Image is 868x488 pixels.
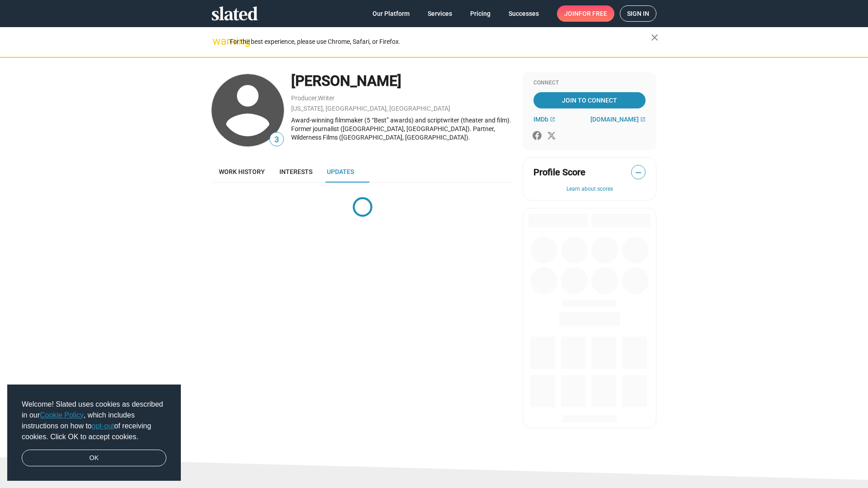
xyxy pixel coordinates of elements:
a: Cookie Policy [40,411,84,419]
span: [DOMAIN_NAME] [590,116,639,123]
span: Services [428,5,452,22]
a: Successes [501,5,546,22]
a: Writer [318,94,335,102]
span: Join [564,5,607,22]
span: IMDb [533,116,548,123]
button: Learn about scores [533,186,646,193]
a: Pricing [463,5,498,22]
a: Joinfor free [557,5,614,22]
a: opt-out [92,422,114,430]
span: — [632,167,645,178]
span: 3 [270,134,283,146]
a: Sign in [620,5,656,22]
span: Join To Connect [535,92,644,108]
a: Updates [320,161,361,183]
mat-icon: open_in_new [640,117,646,122]
a: Work history [212,161,272,183]
span: , [317,96,318,101]
mat-icon: open_in_new [550,117,555,122]
a: [US_STATE], [GEOGRAPHIC_DATA], [GEOGRAPHIC_DATA] [291,105,450,112]
span: for free [579,5,607,22]
a: dismiss cookie message [22,450,166,467]
a: [DOMAIN_NAME] [590,116,646,123]
a: Join To Connect [533,92,646,108]
span: Successes [509,5,539,22]
div: Award-winning filmmaker (5 “Best” awards) and scriptwriter (theater and film). Former journalist ... [291,116,514,141]
span: Updates [327,168,354,175]
span: Profile Score [533,166,585,178]
div: cookieconsent [7,385,181,481]
a: Services [420,5,459,22]
a: Our Platform [365,5,417,22]
div: [PERSON_NAME] [291,71,514,91]
span: Sign in [627,6,649,21]
span: Interests [279,168,312,175]
span: Pricing [470,5,491,22]
mat-icon: close [649,32,660,43]
mat-icon: warning [212,36,223,47]
div: Connect [533,80,646,87]
a: Producer [291,94,317,102]
span: Welcome! Slated uses cookies as described in our , which includes instructions on how to of recei... [22,399,166,442]
div: For the best experience, please use Chrome, Safari, or Firefox. [230,36,651,48]
a: Interests [272,161,320,183]
span: Our Platform [373,5,410,22]
a: IMDb [533,116,555,123]
span: Work history [219,168,265,175]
